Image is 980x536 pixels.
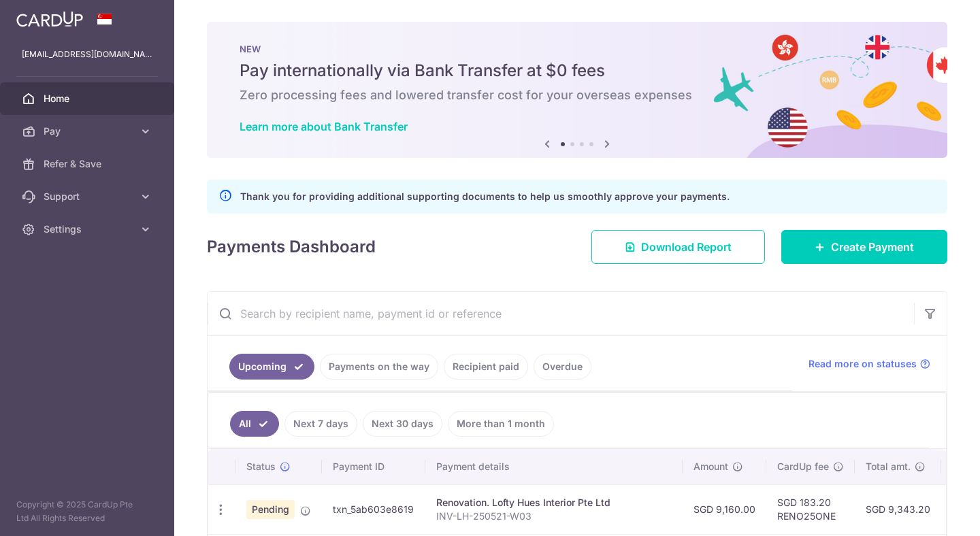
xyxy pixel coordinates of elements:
[240,44,915,54] p: NEW
[831,239,914,255] span: Create Payment
[16,11,83,27] img: CardUp
[207,235,376,259] h4: Payments Dashboard
[436,496,672,509] div: Renovation. Lofty Hues Interior Pte Ltd
[641,239,732,255] span: Download Report
[230,411,279,437] a: All
[284,411,357,437] a: Next 7 days
[436,509,672,523] p: INV-LH-250521-W03
[425,449,683,484] th: Payment details
[766,484,855,534] td: SGD 183.20 RENO25ONE
[208,292,914,335] input: Search by recipient name, payment id or reference
[683,484,766,534] td: SGD 9,160.00
[448,411,554,437] a: More than 1 month
[855,484,941,534] td: SGD 9,343.20
[781,230,947,264] a: Create Payment
[229,354,314,380] a: Upcoming
[207,22,947,158] img: Bank transfer banner
[808,357,930,371] a: Read more on statuses
[322,484,425,534] td: txn_5ab603e8619
[246,500,295,519] span: Pending
[591,230,765,264] a: Download Report
[534,354,591,380] a: Overdue
[892,495,966,529] iframe: Opens a widget where you can find more information
[240,120,408,133] a: Learn more about Bank Transfer
[246,460,276,473] span: Status
[320,354,438,380] a: Payments on the way
[777,460,829,473] span: CardUp fee
[240,87,915,103] h6: Zero processing fees and lowered transfer cost for your overseas expenses
[44,222,133,236] span: Settings
[44,124,133,138] span: Pay
[44,190,133,203] span: Support
[322,449,425,484] th: Payment ID
[22,48,152,61] p: [EMAIL_ADDRESS][DOMAIN_NAME]
[44,92,133,105] span: Home
[363,411,442,437] a: Next 30 days
[866,460,911,473] span: Total amt.
[44,157,133,171] span: Refer & Save
[240,60,915,82] h5: Pay internationally via Bank Transfer at $0 fees
[693,460,728,473] span: Amount
[808,357,917,371] span: Read more on statuses
[240,188,730,205] p: Thank you for providing additional supporting documents to help us smoothly approve your payments.
[444,354,528,380] a: Recipient paid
